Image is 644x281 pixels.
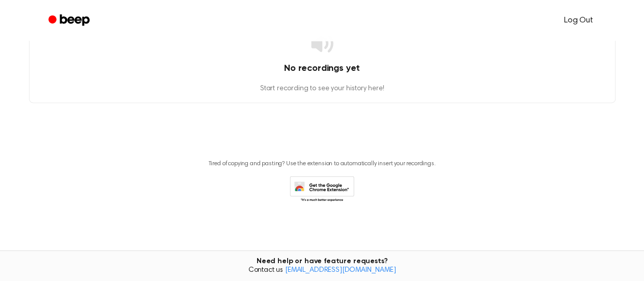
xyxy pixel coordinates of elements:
h4: No recordings yet [30,62,615,75]
a: Log Out [554,8,603,33]
a: Beep [41,11,99,31]
p: Start recording to see your history here! [30,84,615,94]
p: Tired of copying and pasting? Use the extension to automatically insert your recordings. [209,160,436,168]
a: [EMAIL_ADDRESS][DOMAIN_NAME] [285,267,396,274]
span: Contact us [6,266,638,275]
